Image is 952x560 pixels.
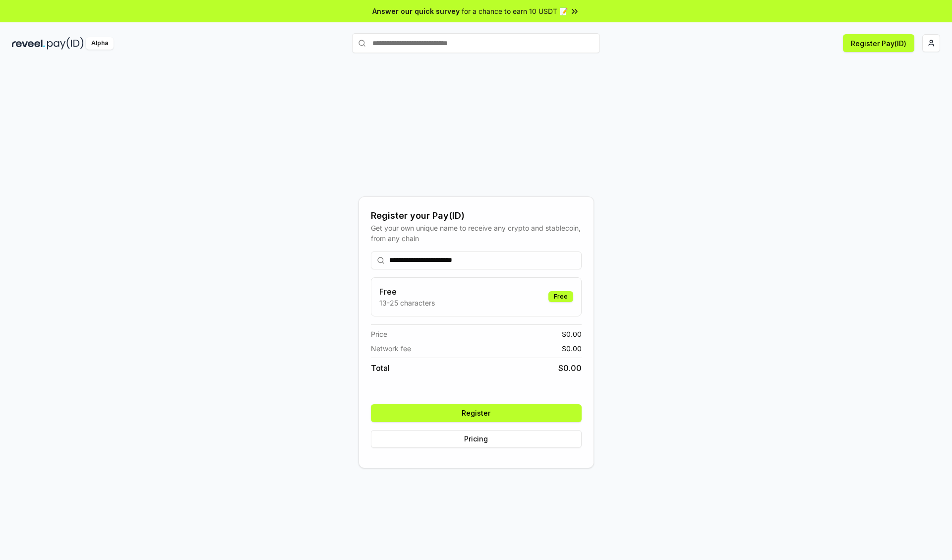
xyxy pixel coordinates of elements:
[558,362,582,374] span: $ 0.00
[843,34,914,52] button: Register Pay(ID)
[462,6,568,16] span: for a chance to earn 10 USDT 📝
[562,343,582,354] span: $ 0.00
[371,430,582,448] button: Pricing
[372,6,460,16] span: Answer our quick survey
[371,343,411,354] span: Network fee
[371,362,390,374] span: Total
[12,37,45,50] img: reveel_dark
[562,329,582,339] span: $ 0.00
[371,404,582,422] button: Register
[371,329,387,339] span: Price
[379,286,435,298] h3: Free
[379,298,435,308] p: 13-25 characters
[371,223,582,244] div: Get your own unique name to receive any crypto and stablecoin, from any chain
[371,209,582,223] div: Register your Pay(ID)
[47,37,84,50] img: pay_id
[548,291,573,302] div: Free
[86,37,114,50] div: Alpha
